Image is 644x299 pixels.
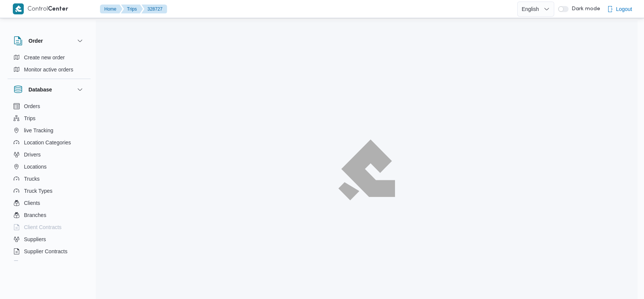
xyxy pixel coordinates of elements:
button: Trips [11,112,88,124]
button: Logout [604,2,635,17]
button: live Tracking [11,124,88,136]
button: Location Categories [11,136,88,149]
button: Home [100,5,123,14]
button: Order [14,36,85,45]
span: Drivers [24,150,41,159]
span: Suppliers [24,235,46,244]
button: Devices [11,257,88,270]
button: Orders [11,100,88,112]
img: ILLA Logo [343,144,391,195]
button: Client Contracts [11,221,88,233]
span: Client Contracts [24,223,62,232]
span: Truck Types [24,186,52,195]
span: Location Categories [24,138,71,147]
button: Clients [11,197,88,209]
img: X8yXhbKr1z7QwAAAABJRU5ErkJggg== [13,3,24,14]
button: Suppliers [11,233,88,245]
b: Center [48,6,68,12]
span: Branches [24,211,46,220]
span: Logout [616,5,632,14]
button: Branches [11,209,88,221]
span: Orders [24,102,40,111]
span: Trucks [24,174,40,183]
span: Dark mode [569,6,600,12]
span: Monitor active orders [24,65,74,74]
button: Monitor active orders [11,64,88,76]
span: Clients [24,198,40,208]
span: Create new order [24,53,65,62]
span: Supplier Contracts [24,247,68,256]
span: live Tracking [24,126,54,135]
button: Supplier Contracts [11,245,88,257]
span: Trips [24,114,36,123]
span: Devices [24,259,43,268]
button: Trucks [11,173,88,185]
div: Order [8,51,91,79]
button: Drivers [11,149,88,161]
button: 328727 [141,5,167,14]
h3: Database [29,85,52,94]
h3: Order [29,36,43,45]
div: Database [8,100,91,264]
button: Trips [121,5,143,14]
button: Locations [11,161,88,173]
button: Create new order [11,51,88,64]
button: Truck Types [11,185,88,197]
span: Locations [24,162,47,171]
button: Database [14,85,85,94]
